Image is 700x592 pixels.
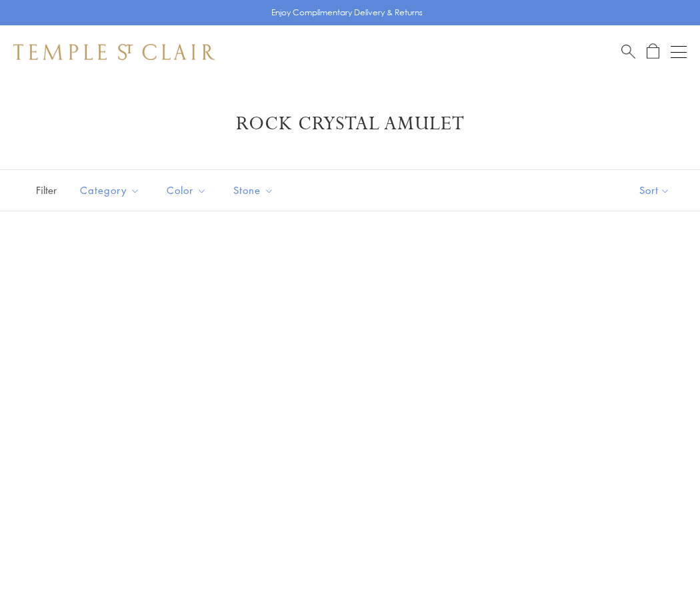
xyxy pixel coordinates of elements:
[73,182,150,199] span: Category
[271,6,423,19] p: Enjoy Complimentary Delivery & Returns
[13,44,215,60] img: Temple St. Clair
[223,175,284,205] button: Stone
[70,175,150,205] button: Category
[671,44,687,60] button: Open navigation
[157,175,217,205] button: Color
[227,182,284,199] span: Stone
[647,43,659,60] a: Open Shopping Bag
[621,43,635,60] a: Search
[160,182,217,199] span: Color
[609,170,700,211] button: Show sort by
[33,112,667,136] h1: Rock Crystal Amulet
